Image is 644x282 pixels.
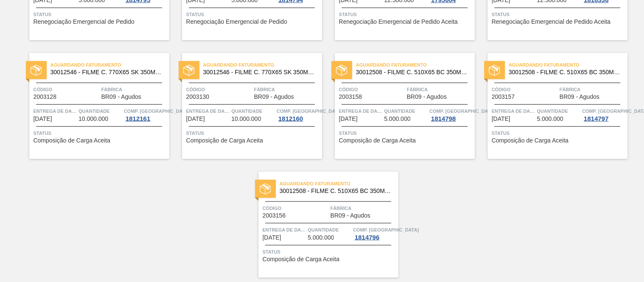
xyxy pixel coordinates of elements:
span: Composição de Carga Aceita [339,137,416,144]
span: 30012508 - FILME C. 510X65 BC 350ML MP C18 429 [356,69,468,75]
font: Fábrica [560,87,581,92]
font: 10.000.000 [231,115,261,122]
font: Status [492,12,510,17]
span: 10.000.000 [79,116,108,122]
span: 2003130 [186,94,210,100]
span: 10/10/2025 [492,116,511,122]
span: 5.000.000 [537,116,563,122]
font: Aguardando Faturamento [280,181,351,186]
a: Comp. [GEOGRAPHIC_DATA]1814797 [582,107,626,122]
span: Composição de Carga Aceita [492,137,569,144]
font: Aguardando Faturamento [356,62,427,67]
a: statusAguardando Faturamento30012508 - FILME C. 510X65 BC 350ML MP C18 429Código2003158FábricaBR0... [322,53,475,159]
span: 30012508 - FILME C. 510X65 BC 350ML MP C18 429 [280,188,392,194]
font: Renegociação Emergencial de Pedido [186,18,287,25]
font: [DATE] [263,234,281,241]
font: Status [339,131,357,136]
span: Comp. Carga [124,107,190,115]
span: 30012508 - FILME C. 510X65 BC 350ML MP C18 429 [509,69,621,75]
font: BR09 - Agudos [560,93,600,100]
font: 30012546 - FILME C. 770X65 SK 350ML C12 429 [203,69,336,75]
font: 5.000.000 [537,115,563,122]
span: Fábrica [101,85,167,94]
img: status [31,65,42,76]
font: Código [492,87,511,92]
font: Fábrica [331,206,352,211]
font: Comp. [GEOGRAPHIC_DATA] [124,109,190,114]
span: 30012546 - FILME C. 770X65 SK 350ML C12 429 [51,69,163,75]
span: Quantidade [231,107,275,115]
font: 1814798 [431,115,456,122]
span: Status [34,10,167,19]
span: Aguardando Faturamento [356,61,475,69]
font: Composição de Carga Aceita [263,256,340,262]
font: Entrega de dados [186,109,235,114]
font: 2003156 [263,212,286,219]
font: Código [263,206,282,211]
font: 2003158 [339,93,363,100]
span: 10/10/2025 [339,116,358,122]
span: BR09 - Agudos [101,94,141,100]
font: Fábrica [407,87,428,92]
a: Comp. [GEOGRAPHIC_DATA]1812160 [277,107,320,122]
font: Aguardando Faturamento [51,62,121,67]
span: Código [186,85,252,94]
span: Composição de Carga Aceita [34,137,110,144]
span: Status [339,10,473,19]
font: Composição de Carga Aceita [339,137,416,144]
font: Código [186,87,205,92]
font: Quantidade [537,109,568,114]
font: Fábrica [101,87,123,92]
span: 5.000.000 [308,235,334,241]
font: BR09 - Agudos [331,212,371,219]
font: Aguardando Faturamento [509,62,580,67]
span: Entrega de dados [492,107,535,115]
span: Comp. Carga [430,107,495,115]
font: 2003128 [34,93,57,100]
font: Quantidade [384,109,415,114]
font: Status [186,131,204,136]
font: Renegociação Emergencial de Pedido [34,18,135,25]
span: Status [186,10,320,19]
font: BR09 - Agudos [254,93,294,100]
font: 5.000.000 [308,234,334,241]
font: 30012508 - FILME C. 510X65 BC 350ML MP C18 429 [356,69,499,75]
font: Quantidade [231,109,262,114]
font: Status [186,12,204,17]
img: status [336,65,347,76]
a: statusAguardando Faturamento30012546 - FILME C. 770X65 SK 350ML C12 429Código2003130FábricaBR09 -... [169,53,322,159]
font: 2003157 [492,93,515,100]
span: Código [492,85,558,94]
span: Status [186,129,320,137]
font: [DATE] [186,115,205,122]
span: 5.000.000 [384,116,411,122]
font: Comp. [GEOGRAPHIC_DATA] [430,109,495,114]
span: 2003156 [263,212,286,219]
span: Status [34,129,167,137]
span: 25/09/2025 [186,116,205,122]
span: Renegociação Emergencial de Pedido [186,19,287,25]
font: Entrega de dados [34,109,82,114]
span: Entrega de dados [339,107,382,115]
span: Aguardando Faturamento [203,61,322,69]
span: Status [492,129,626,137]
a: statusAguardando Faturamento30012546 - FILME C. 770X65 SK 350ML C12 429Código2003128FábricaBR09 -... [17,53,169,159]
span: Aguardando Faturamento [509,61,628,69]
a: Comp. [GEOGRAPHIC_DATA]1814796 [353,226,397,241]
font: Status [34,131,51,136]
font: Comp. [GEOGRAPHIC_DATA] [353,227,419,232]
font: Renegociação Emergencial de Pedido Aceita [492,18,611,25]
font: 30012508 - FILME C. 510X65 BC 350ML MP C18 429 [280,187,423,194]
font: [DATE] [339,115,358,122]
font: Entrega de dados [263,227,312,232]
span: Status [492,10,626,19]
span: Fábrica [560,85,626,94]
span: Quantidade [537,107,580,115]
font: Status [492,131,510,136]
font: Aguardando Faturamento [203,62,274,67]
span: Status [339,129,473,137]
span: BR09 - Agudos [254,94,294,100]
span: Comp. Carga [277,107,343,115]
span: 30012546 - FILME C. 770X65 SK 350ML C12 429 [203,69,315,75]
font: Renegociação Emergencial de Pedido Aceita [339,18,458,25]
